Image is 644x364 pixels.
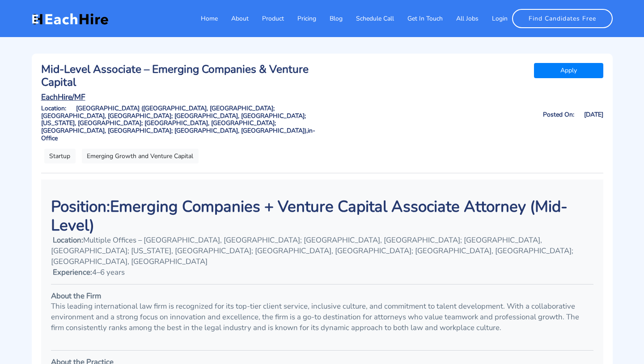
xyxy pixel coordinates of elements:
[51,291,101,301] strong: About the Firm
[32,12,108,25] img: EachHire Logo
[51,235,593,267] p: Multiple Offices – [GEOGRAPHIC_DATA], [GEOGRAPHIC_DATA]; [GEOGRAPHIC_DATA], [GEOGRAPHIC_DATA]; [G...
[249,9,284,28] a: Product
[41,92,318,102] a: EachHire/MF
[41,92,85,102] u: EachHire/MF
[51,197,593,235] h1: Emerging Companies + Venture Capital Associate Attorney (Mid-Level)
[51,267,593,278] p: 4–6 years
[479,9,508,28] a: Login
[327,111,603,119] h6: Posted On: [DATE]
[51,196,110,217] strong: Position:
[512,9,613,28] a: Find Candidates Free
[443,9,479,28] a: All Jobs
[218,9,249,28] a: About
[394,9,443,28] a: Get In Touch
[51,301,593,333] p: This leading international law firm is recognized for its top-tier client service, inclusive cult...
[316,9,343,28] a: Blog
[534,63,603,78] a: Apply
[53,235,83,245] strong: Location:
[53,267,92,277] strong: Experience:
[343,9,394,28] a: Schedule Call
[284,9,316,28] a: Pricing
[41,63,318,89] h3: Mid-Level Associate – Emerging Companies & Venture Capital
[41,105,318,142] h6: Location: [GEOGRAPHIC_DATA] ([GEOGRAPHIC_DATA], [GEOGRAPHIC_DATA]; [GEOGRAPHIC_DATA], [GEOGRAPHIC...
[41,126,315,142] span: in-Office
[187,9,218,28] a: Home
